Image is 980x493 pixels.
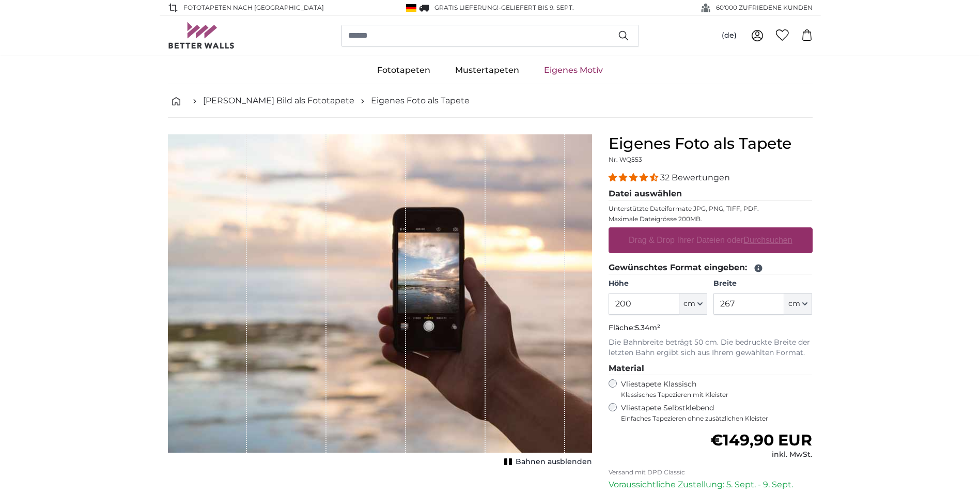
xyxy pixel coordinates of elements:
[501,4,574,11] span: Geliefert bis 9. Sept.
[434,4,499,11] span: GRATIS Lieferung!
[168,134,592,469] div: 1 of 1
[501,455,592,469] button: Bahnen ausblenden
[784,293,812,315] button: cm
[716,3,813,12] span: 60'000 ZUFRIEDENE KUNDEN
[609,362,813,375] legend: Material
[609,173,660,182] span: 4.31 stars
[635,323,660,332] span: 5.34m²
[168,22,235,49] img: Betterwalls
[609,205,813,213] p: Unterstützte Dateiformate JPG, PNG, TIFF, PDF.
[609,279,707,289] label: Höhe
[710,430,812,450] span: €149,90 EUR
[443,57,532,84] a: Mustertapeten
[609,156,642,163] span: Nr. WQ553
[621,379,804,399] label: Vliestapete Klassisch
[371,95,470,107] a: Eigenes Foto als Tapete
[679,293,707,315] button: cm
[609,134,813,153] h1: Eigenes Foto als Tapete
[168,84,813,118] nav: breadcrumbs
[710,450,812,460] div: inkl. MwSt.
[609,261,813,274] legend: Gewünschtes Format eingeben:
[532,57,615,84] a: Eigenes Motiv
[406,4,416,12] img: Deutschland
[609,188,813,201] legend: Datei auswählen
[609,468,813,476] p: Versand mit DPD Classic
[621,414,813,423] span: Einfaches Tapezieren ohne zusätzlichen Kleister
[609,337,813,358] p: Die Bahnbreite beträgt 50 cm. Die bedruckte Breite der letzten Bahn ergibt sich aus Ihrem gewählt...
[499,4,574,11] span: -
[621,403,813,423] label: Vliestapete Selbstklebend
[183,3,324,12] span: Fototapeten nach [GEOGRAPHIC_DATA]
[203,95,354,107] a: [PERSON_NAME] Bild als Fototapete
[788,299,800,309] span: cm
[621,391,804,399] span: Klassisches Tapezieren mit Kleister
[683,299,695,309] span: cm
[713,279,812,289] label: Breite
[516,457,592,467] span: Bahnen ausblenden
[609,323,813,333] p: Fläche:
[713,26,745,45] button: (de)
[609,479,813,491] p: Voraussichtliche Zustellung: 5. Sept. - 9. Sept.
[365,57,443,84] a: Fototapeten
[660,173,730,182] span: 32 Bewertungen
[609,215,813,223] p: Maximale Dateigrösse 200MB.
